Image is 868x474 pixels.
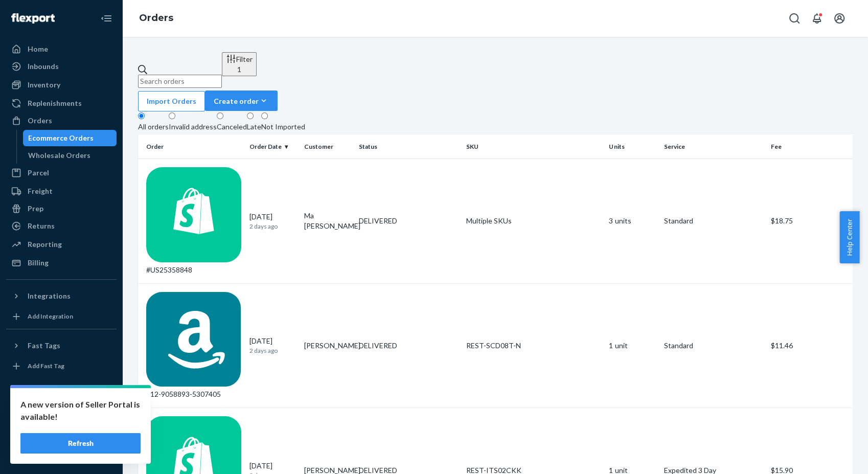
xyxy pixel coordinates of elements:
div: Customer [304,142,351,151]
div: Returns [28,221,55,231]
a: Reporting [6,236,117,253]
button: Open account menu [829,8,850,29]
div: Fast Tags [28,341,60,351]
div: Filter [226,54,253,75]
td: $11.46 [767,283,853,408]
button: Integrations [6,288,117,304]
img: Flexport logo [11,13,55,24]
button: Refresh [20,433,141,454]
a: Prep [6,200,117,217]
div: Not Imported [261,122,305,132]
div: [DATE] [249,212,296,231]
a: Add Fast Tag [6,358,117,374]
ol: breadcrumbs [131,4,181,33]
div: Replenishments [28,98,82,108]
a: Help Center [6,428,117,444]
div: 1 [226,64,253,75]
div: Inventory [28,80,60,90]
button: Import Orders [138,91,205,111]
button: Help Center [839,211,859,263]
div: #US25358848 [146,167,241,275]
a: Orders [6,112,117,129]
input: Late [247,112,254,119]
td: 3 units [605,159,659,284]
div: Inbounds [28,61,59,72]
div: Add Fast Tag [28,362,64,370]
td: Multiple SKUs [462,159,605,284]
a: Orders [139,12,173,24]
div: Late [247,122,261,132]
a: Parcel [6,165,117,181]
td: $18.75 [767,159,853,284]
input: Canceled [217,112,223,119]
div: [DATE] [249,336,296,355]
a: Settings [6,393,117,410]
div: Prep [28,204,43,214]
div: Add Integration [28,312,73,321]
div: Freight [28,186,53,196]
div: Reporting [28,239,62,250]
input: Invalid address [169,112,175,119]
div: Invalid address [169,122,217,132]
button: Filter [222,52,257,76]
div: DELIVERED [359,216,458,226]
input: Not Imported [261,112,268,119]
a: Inventory [6,77,117,93]
div: Parcel [28,168,49,178]
td: 1 unit [605,283,659,408]
input: Search orders [138,75,222,88]
a: Talk to Support [6,411,117,427]
button: Close Navigation [96,8,117,29]
div: Canceled [217,122,247,132]
th: Service [660,134,767,159]
button: Fast Tags [6,337,117,354]
button: Open Search Box [784,8,805,29]
div: Billing [28,258,49,268]
div: REST-SCD08T-N [466,341,601,351]
a: Replenishments [6,95,117,111]
a: Ecommerce Orders [23,130,117,146]
p: 2 days ago [249,222,296,231]
div: Orders [28,116,52,126]
div: Ecommerce Orders [28,133,94,143]
th: Units [605,134,659,159]
div: Integrations [28,291,71,301]
div: All orders [138,122,169,132]
td: [PERSON_NAME] [300,283,355,408]
a: Home [6,41,117,57]
a: Freight [6,183,117,199]
th: Status [355,134,462,159]
input: All orders [138,112,145,119]
div: 112-9058893-5307405 [146,292,241,400]
div: DELIVERED [359,341,458,351]
a: Inbounds [6,58,117,75]
p: A new version of Seller Portal is available! [20,398,141,423]
a: Returns [6,218,117,234]
div: Create order [214,96,269,106]
a: Add Integration [6,308,117,325]
th: SKU [462,134,605,159]
p: Standard [664,216,763,226]
th: Fee [767,134,853,159]
div: Home [28,44,48,54]
a: Wholesale Orders [23,147,117,164]
div: Wholesale Orders [28,150,90,161]
button: Create order [205,91,278,111]
p: Standard [664,341,763,351]
td: Ma [PERSON_NAME] [300,159,355,284]
a: Billing [6,255,117,271]
p: 2 days ago [249,346,296,355]
button: Give Feedback [6,445,117,462]
button: Open notifications [807,8,827,29]
th: Order [138,134,245,159]
th: Order Date [245,134,300,159]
